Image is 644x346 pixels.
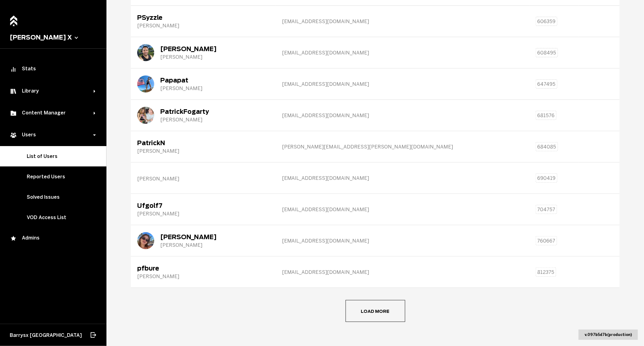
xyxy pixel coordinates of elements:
span: 608495 [538,50,556,56]
span: 606359 [538,19,556,24]
tr: Patrick[PERSON_NAME][PERSON_NAME][EMAIL_ADDRESS][DOMAIN_NAME]608495 [131,37,620,68]
div: Stats [10,66,97,73]
span: [EMAIL_ADDRESS][DOMAIN_NAME] [282,238,369,244]
img: Patrick [137,44,154,61]
tr: marypatrick[PERSON_NAME][PERSON_NAME][EMAIL_ADDRESS][DOMAIN_NAME]760667 [131,225,620,257]
div: v. 097b5d7b ( production ) [579,330,638,340]
div: [PERSON_NAME] [137,176,179,182]
div: Papapat [160,77,202,84]
div: Users [10,131,94,139]
span: [PERSON_NAME][EMAIL_ADDRESS][PERSON_NAME][DOMAIN_NAME] [282,144,453,150]
div: pfbure [137,265,179,272]
button: [PERSON_NAME] X [10,34,97,41]
span: Barrysx [GEOGRAPHIC_DATA] [10,332,82,338]
span: 760667 [538,238,555,244]
div: Ufgolf7 [137,202,179,209]
span: [EMAIL_ADDRESS][DOMAIN_NAME] [282,19,369,24]
div: Content Manager [10,110,94,117]
img: PatrickFogarty [137,107,154,124]
div: [PERSON_NAME] [160,233,217,241]
span: [EMAIL_ADDRESS][DOMAIN_NAME] [282,269,369,275]
div: PatrickN [137,139,179,147]
span: [EMAIL_ADDRESS][DOMAIN_NAME] [282,50,369,56]
button: Log out [89,328,97,342]
div: [PERSON_NAME] [160,117,209,123]
div: [PERSON_NAME] [137,23,179,29]
tr: PatrickN[PERSON_NAME][PERSON_NAME][EMAIL_ADDRESS][PERSON_NAME][DOMAIN_NAME]684085 [131,131,620,163]
div: [PERSON_NAME] [160,86,202,91]
div: PSyzzle [137,14,179,21]
span: 647495 [538,81,556,87]
img: marypatrick [137,232,154,249]
tr: PapapatPapapat[PERSON_NAME][EMAIL_ADDRESS][DOMAIN_NAME]647495 [131,68,620,100]
div: PatrickFogarty [160,108,209,115]
span: 690419 [538,175,556,181]
div: [PERSON_NAME] [137,274,179,279]
div: [PERSON_NAME] [137,148,179,154]
img: Papapat [137,75,154,93]
a: Home [8,12,19,25]
span: 684085 [538,144,556,150]
div: [PERSON_NAME] [160,45,217,53]
span: 704757 [538,207,555,212]
span: [EMAIL_ADDRESS][DOMAIN_NAME] [282,113,369,118]
div: [PERSON_NAME] [137,211,179,217]
div: Library [10,88,94,95]
tr: [PERSON_NAME][EMAIL_ADDRESS][DOMAIN_NAME]690419 [131,163,620,194]
tr: PatrickFogartyPatrickFogarty[PERSON_NAME][EMAIL_ADDRESS][DOMAIN_NAME]681576 [131,100,620,131]
span: 681576 [538,113,555,118]
span: [EMAIL_ADDRESS][DOMAIN_NAME] [282,207,369,212]
span: [EMAIL_ADDRESS][DOMAIN_NAME] [282,81,369,87]
tr: PSyzzle[PERSON_NAME][EMAIL_ADDRESS][DOMAIN_NAME]606359 [131,6,620,37]
tr: Ufgolf7[PERSON_NAME][EMAIL_ADDRESS][DOMAIN_NAME]704757 [131,194,620,225]
div: [PERSON_NAME] [160,242,217,248]
div: [PERSON_NAME] [160,54,217,60]
tr: pfbure[PERSON_NAME][EMAIL_ADDRESS][DOMAIN_NAME]812375 [131,257,620,288]
span: [EMAIL_ADDRESS][DOMAIN_NAME] [282,175,369,181]
div: Admins [10,235,97,242]
span: 812375 [538,269,555,275]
